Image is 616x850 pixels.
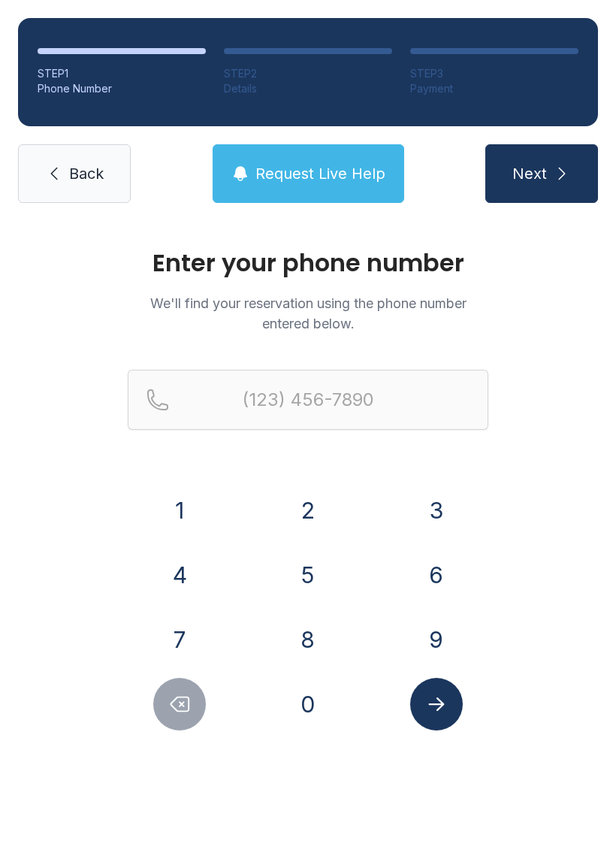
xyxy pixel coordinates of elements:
[410,678,463,731] button: Submit lookup form
[224,81,392,96] div: Details
[410,66,578,81] div: STEP 3
[282,613,334,666] button: 8
[512,163,547,184] span: Next
[282,549,334,601] button: 5
[153,678,206,731] button: Delete number
[282,484,334,537] button: 2
[38,66,206,81] div: STEP 1
[410,81,578,96] div: Payment
[153,613,206,666] button: 7
[69,163,104,184] span: Back
[38,81,206,96] div: Phone Number
[410,613,463,666] button: 9
[128,251,488,275] h1: Enter your phone number
[410,484,463,537] button: 3
[128,293,488,334] p: We'll find your reservation using the phone number entered below.
[153,549,206,601] button: 4
[153,484,206,537] button: 1
[224,66,392,81] div: STEP 2
[128,370,488,430] input: Reservation phone number
[410,549,463,601] button: 6
[255,163,385,184] span: Request Live Help
[282,678,334,731] button: 0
